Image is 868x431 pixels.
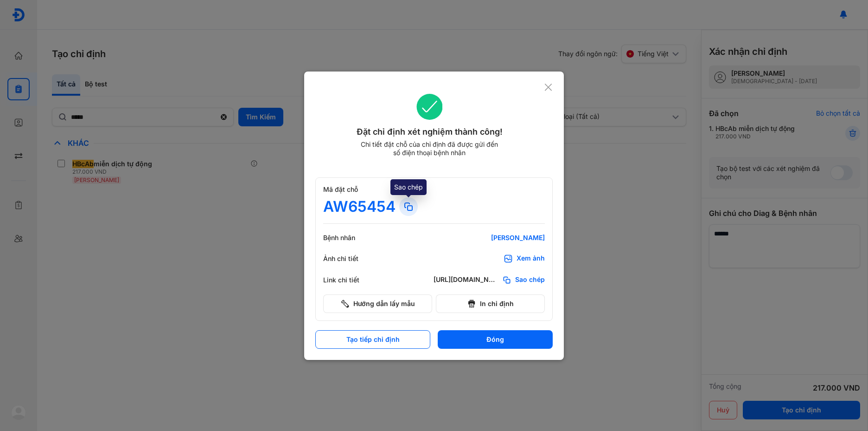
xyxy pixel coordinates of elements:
button: Đóng [438,330,553,349]
div: Link chi tiết [323,276,379,284]
div: Bệnh nhân [323,234,379,242]
button: In chỉ định [436,294,545,313]
div: Ảnh chi tiết [323,255,379,263]
div: [PERSON_NAME] [434,234,545,242]
div: [URL][DOMAIN_NAME] [434,275,498,285]
span: Sao chép [515,275,545,285]
div: Chi tiết đặt chỗ của chỉ định đã được gửi đến số điện thoại bệnh nhân [357,140,502,157]
button: Tạo tiếp chỉ định [315,330,430,349]
div: AW65454 [323,197,396,216]
div: Mã đặt chỗ [323,185,545,194]
div: Xem ảnh [517,254,545,263]
div: Đặt chỉ định xét nghiệm thành công! [315,125,544,138]
button: Hướng dẫn lấy mẫu [323,294,432,313]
